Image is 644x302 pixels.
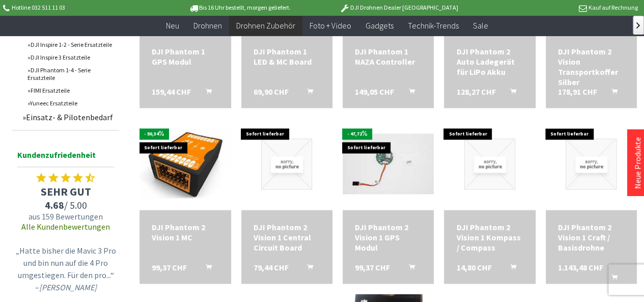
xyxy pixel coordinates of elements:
a: DJI Phantom 2 Vision 1 GPS Modul 99,37 CHF In den Warenkorb [355,222,422,253]
a: Drohnen [186,15,229,36]
span: / 5.00 [12,199,119,211]
span: 178,91 CHF [558,87,597,97]
button: In den Warenkorb [396,262,421,276]
button: In den Warenkorb [295,87,319,100]
a: Technik-Trends [400,15,465,36]
span: SEHR GUT [12,184,119,199]
a: Neue Produkte [632,137,642,189]
img: DJI Phantom 2 Vision 1 MC [139,129,231,198]
span: 159,44 CHF [152,87,191,97]
a: DJI Inspire 3 Ersatzteile [22,51,119,64]
span: 4.68 [45,199,64,211]
a: Drohnen Zubehör [229,15,302,36]
span: Drohnen [193,20,222,31]
div: DJI Phantom 2 Vision 1 MC [152,222,218,242]
img: DJI Phantom 2 Vision 1 Kompass / Compass [464,139,515,189]
span: Drohnen Zubehör [236,20,295,31]
span: Gadgets [365,20,393,31]
p: Bis 16 Uhr bestellt, morgen geliefert. [160,2,319,14]
a: Einsatz- & Pilotenbedarf [17,109,119,125]
span: Neu [166,20,179,31]
span: 99,37 CHF [152,262,187,272]
img: DJI Phantom 2 Vision 1 Central Circuit Board [261,139,312,189]
button: In den Warenkorb [599,87,624,100]
a: DJI Phantom 1 LED & MC Board 69,90 CHF In den Warenkorb [254,46,320,67]
img: DJI Phantom 2 Vision 1 Craft / Basisdrohne [566,139,617,189]
div: DJI Phantom 2 Vision 1 Craft / Basisdrohne [558,222,625,253]
span: Sale [472,20,488,31]
em: [PERSON_NAME] [39,282,97,292]
a: Sale [465,15,495,36]
p: DJI Drohnen Dealer [GEOGRAPHIC_DATA] [319,2,478,14]
button: In den Warenkorb [396,87,421,100]
span: aus 159 Bewertungen [12,211,119,222]
a: DJI Phantom 2 Vision Transportkoffer Silber 178,91 CHF In den Warenkorb [558,46,625,87]
p: „Hatte bisher die Mavic 3 Pro und bin nun auf die 4 Pro umgestiegen. Für den pro...“ – [15,244,117,293]
a: DJI Phantom 1 GPS Modul 159,44 CHF In den Warenkorb [152,46,218,67]
button: In den Warenkorb [193,87,218,100]
img: DJI Phantom 2 Vision 1 GPS Modul [343,133,434,195]
span: 1.143,48 CHF [558,262,603,272]
p: Kauf auf Rechnung [479,2,637,14]
div: DJI Phantom 2 Vision 1 Kompass / Compass [456,222,523,253]
span:  [636,22,640,29]
button: In den Warenkorb [498,262,522,276]
div: DJI Phantom 2 Vision 1 Central Circuit Board [254,222,320,253]
a: Alle Kundenbewertungen [21,222,110,232]
a: DJI Inspire 1-2 - Serie Ersatzteile [22,38,119,51]
span: Technik-Trends [407,20,458,31]
div: DJI Phantom 1 NAZA Controller [355,46,422,67]
a: DJI Phantom 2 Vision 1 Central Circuit Board 79,44 CHF In den Warenkorb [254,222,320,253]
div: DJI Phantom 1 GPS Modul [152,46,218,67]
a: DJI Phantom 1 NAZA Controller 149,05 CHF In den Warenkorb [355,46,422,67]
span: 79,44 CHF [254,262,289,272]
div: DJI Phantom 1 LED & MC Board [254,46,320,67]
button: In den Warenkorb [498,87,522,100]
a: Yuneec Ersatzteile [22,97,119,109]
span: 128,27 CHF [456,87,495,97]
a: Neu [159,15,186,36]
a: DJI Phantom 2 Vision 1 Craft / Basisdrohne 1.143,48 CHF In den Warenkorb [558,222,625,253]
button: In den Warenkorb [599,272,624,286]
a: Foto + Video [302,15,358,36]
a: DJI Phantom 2 Auto Ladegerät für LiPo Akku 128,27 CHF In den Warenkorb [456,46,523,77]
div: DJI Phantom 2 Vision 1 GPS Modul [355,222,422,253]
button: In den Warenkorb [193,262,218,276]
a: DJI Phantom 2 Vision 1 MC 99,37 CHF In den Warenkorb [152,222,218,242]
a: Gadgets [358,15,400,36]
div: DJI Phantom 2 Auto Ladegerät für LiPo Akku [456,46,523,77]
a: DJI Phantom 1-4 - Serie Ersatzteile [22,64,119,84]
a: FIMI Ersatzteile [22,84,119,97]
div: DJI Phantom 2 Vision Transportkoffer Silber [558,46,625,87]
p: Hotline 032 511 11 03 [1,2,160,14]
span: 149,05 CHF [355,87,394,97]
a: DJI Phantom 2 Vision 1 Kompass / Compass 14,80 CHF In den Warenkorb [456,222,523,253]
span: 14,80 CHF [456,262,491,272]
span: Kundenzufriedenheit [17,148,114,167]
button: In den Warenkorb [295,262,319,276]
span: Foto + Video [310,20,351,31]
span: 69,90 CHF [254,87,289,97]
span: 99,37 CHF [355,262,390,272]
